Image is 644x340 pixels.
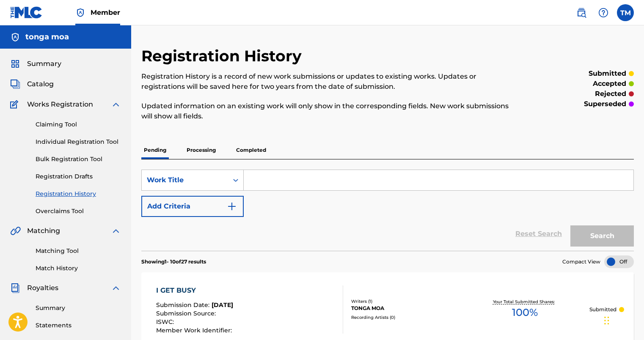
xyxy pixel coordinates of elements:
span: Catalog [27,79,54,89]
img: Matching [10,226,21,236]
span: Submission Date : [156,301,212,309]
img: Accounts [10,32,20,42]
img: 9d2ae6d4665cec9f34b9.svg [227,201,237,211]
div: TONGA MOA [351,304,460,312]
a: Public Search [573,4,590,21]
img: search [576,8,586,18]
p: Registration History is a record of new work submissions or updates to existing works. Updates or... [141,71,520,92]
a: CatalogCatalog [10,79,54,89]
iframe: Resource Center [620,217,644,285]
span: [DATE] [212,301,233,309]
img: expand [111,226,121,236]
span: ISWC : [156,318,176,326]
p: Your Total Submitted Shares: [493,299,557,305]
span: Compact View [562,258,600,266]
img: expand [111,283,121,293]
iframe: Chat Widget [602,299,644,340]
div: Recording Artists ( 0 ) [351,314,460,321]
a: Registration History [36,189,121,198]
span: Summary [27,59,61,69]
span: Works Registration [27,99,93,110]
div: Drag [604,308,609,333]
a: Statements [36,321,121,330]
span: Member [91,8,120,17]
p: Processing [184,141,218,159]
img: Catalog [10,79,20,89]
p: superseded [584,99,626,109]
img: Top Rightsholder [75,8,85,18]
span: Matching [27,226,60,236]
img: Works Registration [10,99,21,110]
p: Updated information on an existing work will only show in the corresponding fields. New work subm... [141,101,520,121]
img: MLC Logo [10,6,43,19]
a: Matching Tool [36,247,121,255]
p: Submitted [589,306,616,313]
img: expand [111,99,121,110]
h2: Registration History [141,47,306,66]
img: Summary [10,59,20,69]
a: Match History [36,264,121,273]
span: Member Work Identifier : [156,326,234,334]
form: Search Form [141,170,634,251]
a: Bulk Registration Tool [36,155,121,164]
a: Summary [36,304,121,313]
a: Overclaims Tool [36,207,121,216]
div: Writers ( 1 ) [351,298,460,304]
p: Pending [141,141,169,159]
a: Registration Drafts [36,172,121,181]
button: Add Criteria [141,196,244,217]
div: Help [595,4,612,21]
img: help [598,8,608,18]
p: submitted [589,69,626,79]
p: accepted [593,79,626,89]
div: Work Title [147,175,223,185]
a: Claiming Tool [36,120,121,129]
a: SummarySummary [10,59,61,69]
h5: tonga moa [25,32,69,42]
a: Individual Registration Tool [36,137,121,146]
div: User Menu [617,4,634,21]
span: Royalties [27,283,58,293]
p: Showing 1 - 10 of 27 results [141,258,206,266]
div: I GET BUSY [156,285,234,296]
span: 100 % [512,305,538,320]
span: Submission Source : [156,310,218,317]
img: Royalties [10,283,20,293]
p: Completed [234,141,269,159]
p: rejected [595,89,626,99]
